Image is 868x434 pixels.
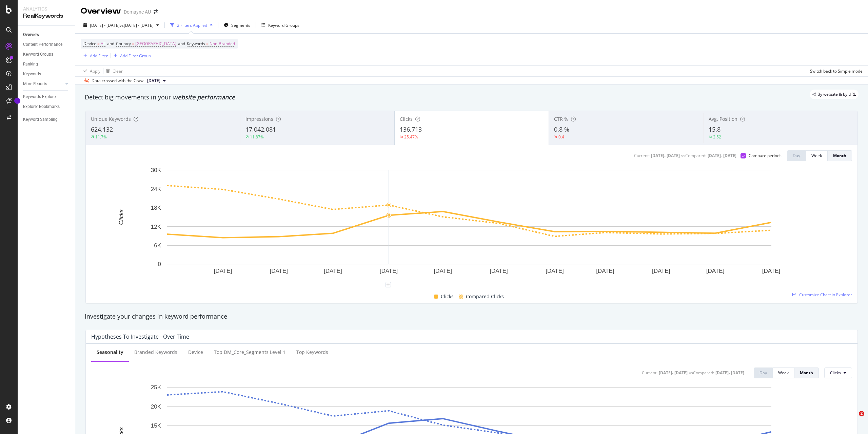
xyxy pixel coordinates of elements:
button: Day [787,150,806,161]
text: [DATE] [706,268,725,274]
text: 0 [158,261,161,267]
text: 30K [151,167,161,173]
span: Clicks [400,116,413,122]
div: Investigate your changes in keyword performance [85,312,859,321]
span: Clicks [441,293,454,301]
div: Explorer Bookmarks [23,103,60,110]
text: [DATE] [434,268,452,274]
div: Month [833,153,846,158]
text: [DATE] [546,268,564,274]
div: Top DM_Core_Segments Level 1 [214,349,285,356]
button: Segments [221,20,253,31]
span: 15.8 [709,125,721,133]
button: Month [828,150,852,161]
button: Add Filter Group [111,52,151,60]
span: Device [83,41,96,46]
text: [DATE] [596,268,614,274]
div: More Reports [23,80,47,88]
text: [DATE] [652,268,670,274]
text: [DATE] [762,268,781,274]
span: Clicks [830,370,841,376]
div: Device [188,349,203,356]
text: [DATE] [380,268,398,274]
span: = [206,41,209,46]
div: [DATE] - [DATE] [659,370,688,376]
span: [GEOGRAPHIC_DATA] [135,39,176,49]
span: 0.8 % [554,125,569,133]
div: Domayne AU [124,8,151,15]
div: plus [386,282,391,287]
a: Keywords [23,71,70,78]
div: Top Keywords [296,349,328,356]
span: Unique Keywords [91,116,131,122]
div: Compare periods [749,153,782,158]
text: 20K [151,403,161,410]
div: Week [811,153,822,158]
div: 11.7% [95,134,107,140]
div: Add Filter [90,53,108,59]
div: Tooltip anchor [14,98,20,104]
div: legacy label [810,90,859,99]
span: and [178,41,185,46]
span: CTR % [554,116,568,122]
span: 624,132 [91,125,113,133]
button: Week [806,150,828,161]
a: Keyword Groups [23,51,70,58]
button: [DATE] - [DATE]vs[DATE] - [DATE] [81,20,162,31]
span: and [107,41,114,46]
button: Clicks [824,367,852,378]
div: RealKeywords [23,12,70,20]
span: Country [116,41,131,46]
span: 136,713 [400,125,422,133]
text: 24K [151,186,161,192]
span: Keywords [187,41,205,46]
text: 12K [151,224,161,230]
div: 25.47% [404,134,418,140]
div: 2.52 [713,134,721,140]
button: Day [754,367,773,378]
button: Clear [103,65,123,76]
div: Add Filter Group [120,53,151,59]
button: Week [773,367,794,378]
div: Overview [81,5,121,17]
div: 2 Filters Applied [177,22,207,28]
div: Hypotheses to Investigate - Over Time [91,333,189,340]
button: Switch back to Simple mode [807,65,863,76]
a: Ranking [23,61,70,68]
div: A chart. [91,167,847,285]
div: 0.4 [558,134,564,140]
button: 2 Filters Applied [167,20,215,31]
div: Week [778,370,789,376]
div: Keyword Groups [268,22,299,28]
div: Overview [23,31,39,38]
span: By website & by URL [817,92,856,96]
span: Impressions [245,116,273,122]
div: Data crossed with the Crawl [92,78,144,84]
text: 6K [154,242,161,249]
span: 2025 Jun. 29th [147,78,160,84]
div: [DATE] - [DATE] [715,370,744,376]
div: Branded Keywords [134,349,177,356]
a: Keywords Explorer [23,93,70,100]
a: Overview [23,31,70,38]
span: Compared Clicks [466,293,504,301]
span: All [101,39,105,49]
a: More Reports [23,80,63,88]
div: vs Compared : [689,370,714,376]
div: Seasonality [97,349,123,356]
div: Analytics [23,5,70,12]
span: 17,042,081 [245,125,276,133]
span: Avg. Position [709,116,737,122]
iframe: Intercom live chat [845,411,861,427]
div: [DATE] - [DATE] [708,153,736,158]
div: Day [759,370,767,376]
button: Add Filter [81,52,108,60]
div: Current: [642,370,657,376]
button: Keyword Groups [259,20,302,31]
a: Explorer Bookmarks [23,103,70,110]
span: = [132,41,134,46]
text: [DATE] [324,268,342,274]
div: Apply [90,68,100,74]
button: Month [794,367,819,378]
span: Segments [231,22,250,28]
